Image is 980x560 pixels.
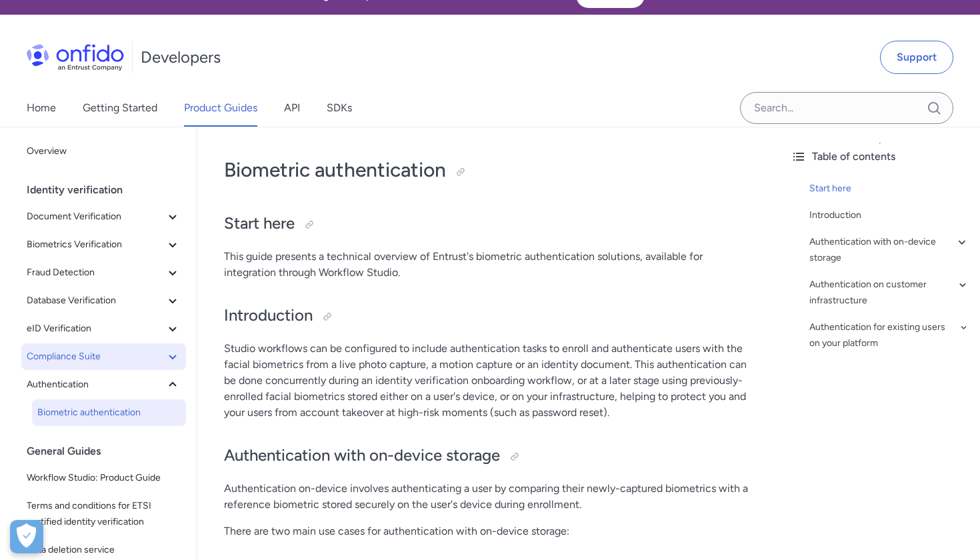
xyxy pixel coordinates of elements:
a: Terms and conditions for ETSI certified identity verification [21,493,186,535]
a: Support [880,41,953,74]
div: Table of contents [791,149,969,165]
h2: Introduction [224,305,753,327]
span: Biometric authentication [37,405,181,421]
a: Overview [21,138,186,165]
h1: Developers [141,47,221,68]
a: Product Guides [184,89,257,127]
p: Authentication on-device involves authenticating a user by comparing their newly-captured biometr... [224,481,753,513]
a: Authentication for existing users on your platform [809,319,969,351]
span: Biometrics Verification [27,237,165,253]
img: Onfido Logo [27,44,124,71]
div: Cookie Preferences [10,520,43,553]
input: Onfido search input field [740,92,953,124]
button: Open Preferences [10,520,43,553]
p: There are two main use cases for authentication with on-device storage: [224,523,753,539]
button: Biometrics Verification [21,231,186,258]
span: Overview [27,143,181,159]
span: Compliance Suite [27,349,165,365]
a: Biometric authentication [32,399,186,426]
h2: Authentication with on-device storage [224,445,753,467]
button: Fraud Detection [21,259,186,286]
a: API [284,89,300,127]
span: Database Verification [27,293,165,309]
a: Home [27,89,56,127]
span: Authentication [27,377,165,393]
h2: Start here [224,213,753,235]
span: Data deletion service [27,542,181,558]
button: Database Verification [21,287,186,314]
button: eID Verification [21,315,186,342]
a: Introduction [809,207,969,223]
div: General Guides [27,438,191,465]
a: Start here [809,181,969,197]
span: eID Verification [27,321,165,337]
span: Terms and conditions for ETSI certified identity verification [27,498,181,530]
p: This guide presents a technical overview of Entrust's biometric authentication solutions, availab... [224,249,753,281]
div: Identity verification [27,177,191,203]
a: Authentication with on-device storage [809,234,969,266]
span: Fraud Detection [27,265,165,281]
button: Compliance Suite [21,343,186,370]
a: Getting Started [83,89,157,127]
p: Studio workflows can be configured to include authentication tasks to enroll and authenticate use... [224,341,753,421]
span: Workflow Studio: Product Guide [27,470,181,486]
button: Authentication [21,371,186,398]
h1: Biometric authentication [224,157,753,183]
a: Authentication on customer infrastructure [809,277,969,309]
button: Document Verification [21,203,186,230]
a: Workflow Studio: Product Guide [21,465,186,491]
span: Document Verification [27,209,165,225]
a: SDKs [327,89,352,127]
